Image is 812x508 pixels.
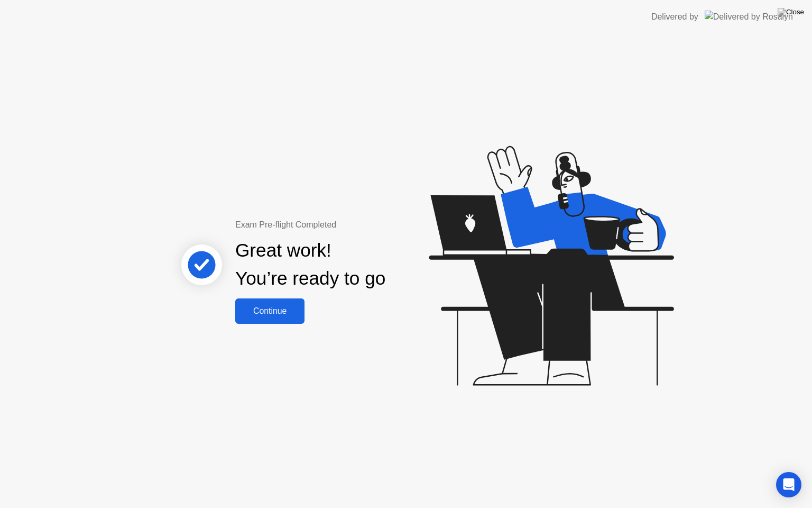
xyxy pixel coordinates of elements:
[238,306,301,316] div: Continue
[705,11,793,23] img: Delivered by Rosalyn
[235,237,385,293] div: Great work! You’re ready to go
[776,472,801,497] div: Open Intercom Messenger
[778,8,804,16] img: Close
[651,11,698,23] div: Delivered by
[235,219,454,231] div: Exam Pre-flight Completed
[235,298,304,324] button: Continue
